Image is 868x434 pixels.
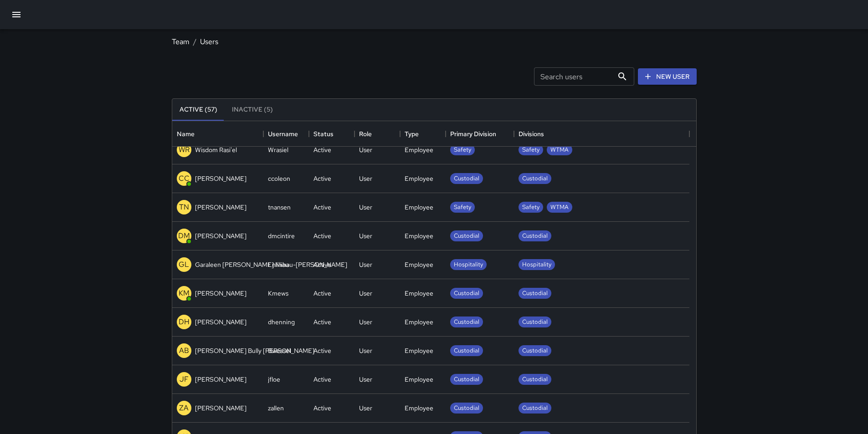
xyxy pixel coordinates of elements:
[354,121,400,147] div: Role
[193,36,196,47] li: /
[195,346,314,355] p: [PERSON_NAME] Bully [PERSON_NAME]
[225,99,280,121] button: Inactive (5)
[313,260,331,269] div: Active
[268,231,295,240] div: dmcintire
[519,232,551,240] span: Custodial
[268,289,288,298] div: Kmews
[450,318,483,327] span: Custodial
[547,146,572,154] span: WTMA
[450,121,496,147] div: Primary Division
[195,145,237,154] p: Wisdom Rasi'el
[400,121,446,147] div: Type
[519,146,543,154] span: Safety
[195,260,347,269] p: Garaleen [PERSON_NAME] Niihau-[PERSON_NAME]
[313,121,334,147] div: Status
[359,121,372,147] div: Role
[268,260,289,269] div: Lniihau
[313,403,331,413] div: Active
[359,403,372,413] div: User
[519,203,543,212] span: Safety
[359,346,372,355] div: User
[359,289,372,298] div: User
[446,121,514,147] div: Primary Division
[313,289,331,298] div: Active
[309,121,354,147] div: Status
[514,121,689,147] div: Divisions
[195,403,247,413] p: [PERSON_NAME]
[180,374,189,385] p: JF
[450,375,483,384] span: Custodial
[547,203,572,212] span: WTMA
[405,231,433,240] div: Employee
[519,289,551,298] span: Custodial
[268,203,291,212] div: tnansen
[450,232,483,240] span: Custodial
[268,174,290,183] div: ccoleon
[405,145,433,154] div: Employee
[405,289,433,298] div: Employee
[268,145,288,154] div: Wrasiel
[179,144,190,155] p: WR
[268,403,284,413] div: zallen
[195,231,247,240] p: [PERSON_NAME]
[313,174,331,183] div: Active
[177,121,195,147] div: Name
[450,347,483,355] span: Custodial
[519,318,551,327] span: Custodial
[359,231,372,240] div: User
[263,121,309,147] div: Username
[313,145,331,154] div: Active
[359,174,372,183] div: User
[450,289,483,298] span: Custodial
[195,174,247,183] p: [PERSON_NAME]
[195,203,247,212] p: [PERSON_NAME]
[313,203,331,212] div: Active
[313,231,331,240] div: Active
[359,260,372,269] div: User
[313,375,331,384] div: Active
[172,37,190,46] a: Team
[519,121,544,147] div: Divisions
[519,174,551,183] span: Custodial
[519,404,551,413] span: Custodial
[450,260,487,269] span: Hospitality
[268,375,280,384] div: jfloe
[405,346,433,355] div: Employee
[179,202,189,213] p: TN
[178,230,190,241] p: DM
[179,345,189,356] p: AB
[179,317,190,327] p: DH
[405,403,433,413] div: Employee
[313,346,331,355] div: Active
[179,403,189,414] p: ZA
[195,317,247,327] p: [PERSON_NAME]
[405,174,433,183] div: Employee
[172,121,263,147] div: Name
[179,173,190,184] p: CC
[519,347,551,355] span: Custodial
[179,259,189,270] p: GL
[519,260,555,269] span: Hospitality
[450,146,475,154] span: Safety
[268,346,291,355] div: Bwessel
[359,203,372,212] div: User
[519,375,551,384] span: Custodial
[405,121,419,147] div: Type
[268,121,298,147] div: Username
[172,99,225,121] button: Active (57)
[450,404,483,413] span: Custodial
[405,260,433,269] div: Employee
[268,317,295,327] div: dhenning
[405,203,433,212] div: Employee
[405,317,433,327] div: Employee
[179,288,190,299] p: KM
[405,375,433,384] div: Employee
[359,375,372,384] div: User
[359,145,372,154] div: User
[450,174,483,183] span: Custodial
[313,317,331,327] div: Active
[450,203,475,212] span: Safety
[359,317,372,327] div: User
[638,68,697,85] a: New User
[200,37,218,46] a: Users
